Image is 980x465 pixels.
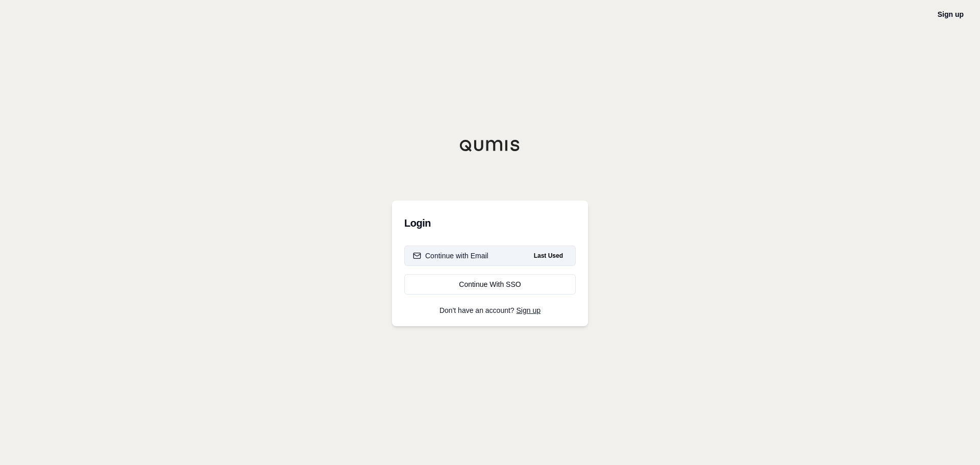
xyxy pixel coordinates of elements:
[413,251,488,261] div: Continue with Email
[530,250,567,262] span: Last Used
[404,246,576,266] button: Continue with EmailLast Used
[413,279,567,289] div: Continue With SSO
[517,306,541,314] a: Sign up
[938,10,964,18] a: Sign up
[404,307,576,314] p: Don't have an account?
[404,213,576,233] h3: Login
[459,139,521,152] img: Qumis
[404,274,576,295] a: Continue With SSO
